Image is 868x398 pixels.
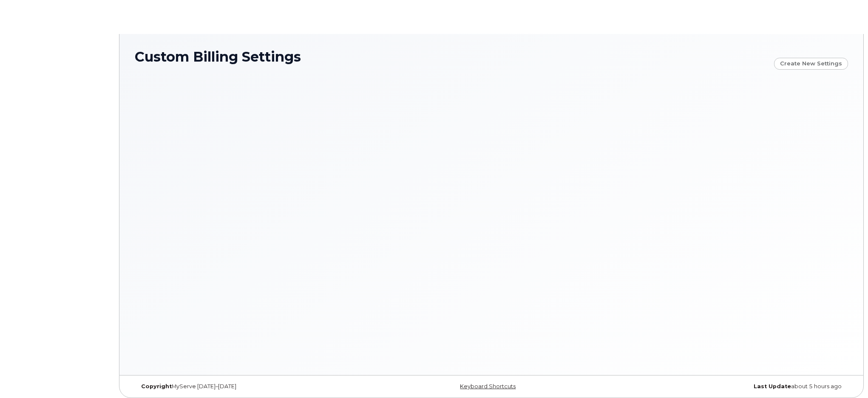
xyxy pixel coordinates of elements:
div: MyServe [DATE]–[DATE] [135,383,372,390]
a: Create new settings [774,58,848,70]
div: about 5 hours ago [610,383,848,390]
h1: Custom Billing Settings [135,49,770,64]
strong: Last Update [754,383,791,390]
a: Keyboard Shortcuts [460,383,516,390]
strong: Copyright [141,383,172,390]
